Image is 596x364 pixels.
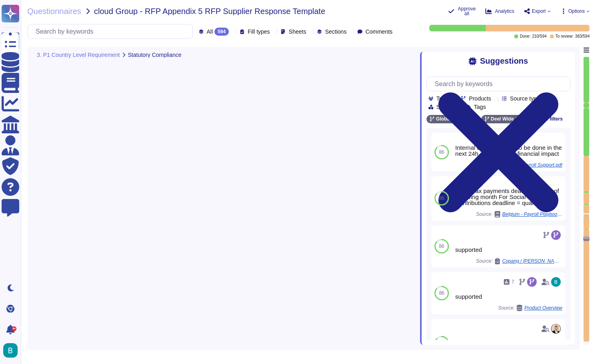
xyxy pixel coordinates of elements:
span: Copang / [PERSON_NAME] internal APAC RFP External version [502,259,562,263]
span: Source: [476,258,562,264]
span: Questionnaires [27,7,81,15]
span: 86 [439,244,444,249]
img: user [551,324,561,334]
button: Analytics [485,8,514,14]
span: Options [568,9,585,14]
input: Search by keywords [32,24,192,38]
span: Source: [498,305,562,311]
span: 7 [511,280,514,284]
button: Approve all [448,6,476,16]
span: To review: [556,34,574,38]
input: Search by keywords [431,77,570,91]
span: Comments [366,29,393,34]
div: supported [455,247,562,253]
span: cloud Group - RFP Appendix 5 RFP Supplier Response Template [94,7,325,15]
span: 86 [439,196,444,201]
img: user [3,343,18,358]
span: Product Overview [524,306,562,310]
span: Sheets [289,29,306,34]
span: 210 / 594 [532,34,547,38]
img: user [551,277,561,287]
span: Analytics [495,9,514,14]
button: user [2,342,23,359]
span: Export [532,9,546,14]
span: 86 [439,291,444,296]
div: 9+ [12,326,16,331]
span: 86 [439,150,444,155]
span: Done: [520,34,531,38]
span: 383 / 594 [575,34,590,38]
span: All [207,29,213,34]
div: 594 [214,28,229,36]
div: supported [455,294,562,300]
span: Sections [325,29,347,34]
span: Fill types [248,29,270,34]
span: Approve all [458,6,476,16]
